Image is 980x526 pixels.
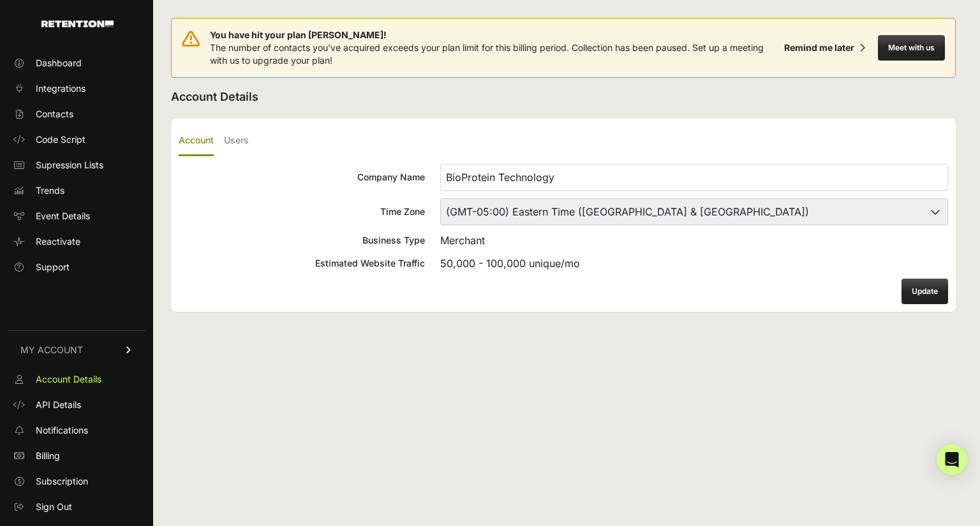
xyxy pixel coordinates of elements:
[210,42,764,66] span: The number of contacts you've acquired exceeds your plan limit for this billing period. Collectio...
[440,256,948,271] div: 50,000 - 100,000 unique/mo
[36,57,82,69] span: Dashboard
[179,257,425,270] div: Estimated Website Traffic
[36,500,72,513] span: Sign Out
[440,164,948,191] input: Company Name
[779,36,870,59] button: Remind me later
[8,369,145,390] a: Account Details
[8,53,145,73] a: Dashboard
[36,210,90,223] span: Event Details
[8,497,145,517] a: Sign Out
[8,257,145,277] a: Support
[179,171,425,184] div: Company Name
[8,446,145,466] a: Billing
[8,155,145,175] a: Supression Lists
[8,78,145,99] a: Integrations
[171,88,956,106] h2: Account Details
[8,231,145,252] a: Reactivate
[36,159,103,172] span: Supression Lists
[8,395,145,415] a: API Details
[41,20,114,27] img: Retention.com
[8,206,145,226] a: Event Details
[36,261,70,274] span: Support
[179,234,425,247] div: Business Type
[36,449,60,462] span: Billing
[8,330,145,369] a: MY ACCOUNT
[36,82,85,95] span: Integrations
[440,233,948,248] div: Merchant
[36,108,73,121] span: Contacts
[224,126,249,156] label: Users
[210,29,779,41] span: You have hit your plan [PERSON_NAME]!
[440,198,948,225] select: Time Zone
[20,344,83,356] span: MY ACCOUNT
[878,35,945,61] button: Meet with us
[8,180,145,201] a: Trends
[36,398,81,411] span: API Details
[8,420,145,441] a: Notifications
[179,126,214,156] label: Account
[179,205,425,218] div: Time Zone
[36,373,101,386] span: Account Details
[8,471,145,492] a: Subscription
[8,104,145,124] a: Contacts
[937,444,967,475] div: Open Intercom Messenger
[36,184,64,197] span: Trends
[784,41,854,54] div: Remind me later
[36,424,88,437] span: Notifications
[36,235,80,248] span: Reactivate
[902,279,948,304] button: Update
[8,129,145,150] a: Code Script
[36,133,85,146] span: Code Script
[36,475,88,488] span: Subscription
